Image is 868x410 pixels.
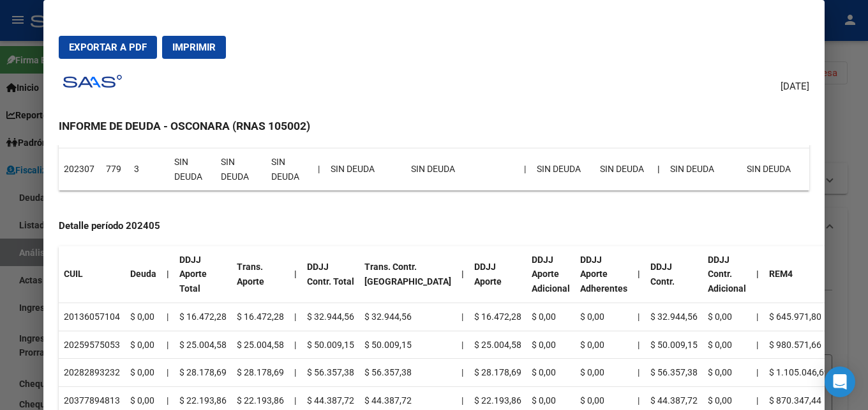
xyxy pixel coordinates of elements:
[527,331,575,359] td: $ 0,00
[751,331,764,359] td: |
[469,303,527,331] td: $ 16.472,28
[232,331,289,359] td: $ 25.004,58
[456,331,469,359] td: |
[632,303,645,331] td: |
[302,331,359,359] td: $ 50.009,15
[289,303,302,331] td: |
[595,148,652,191] td: SIN DEUDA
[456,359,469,387] td: |
[232,359,289,387] td: $ 28.178,69
[172,42,216,53] span: Imprimir
[527,359,575,387] td: $ 0,00
[161,246,174,303] th: |
[125,331,161,359] td: $ 0,00
[469,359,527,387] td: $ 28.178,69
[59,36,157,59] button: Exportar a PDF
[289,359,302,387] td: |
[825,367,855,397] div: Open Intercom Messenger
[764,331,834,359] td: $ 980.571,66
[59,246,125,303] th: CUIL
[174,331,232,359] td: $ 25.004,58
[125,246,161,303] th: Deuda
[313,148,325,191] td: |
[59,219,809,233] h4: Detalle período 202405
[125,303,161,331] td: $ 0,00
[456,303,469,331] td: |
[289,331,302,359] td: |
[645,303,703,331] td: $ 32.944,56
[302,359,359,387] td: $ 56.357,38
[161,359,174,387] td: |
[575,246,632,303] th: DDJJ Aporte Adherentes
[101,148,129,191] td: 779
[359,359,456,387] td: $ 56.357,38
[632,246,645,303] th: |
[703,331,751,359] td: $ 0,00
[527,303,575,331] td: $ 0,00
[69,42,147,53] span: Exportar a PDF
[406,148,519,191] td: SIN DEUDA
[751,303,764,331] td: |
[751,359,764,387] td: |
[125,359,161,387] td: $ 0,00
[645,331,703,359] td: $ 50.009,15
[632,359,645,387] td: |
[575,331,632,359] td: $ 0,00
[359,246,456,303] th: Trans. Contr. [GEOGRAPHIC_DATA]
[532,148,595,191] td: SIN DEUDA
[266,148,313,191] td: SIN DEUDA
[359,303,456,331] td: $ 32.944,56
[174,246,232,303] th: DDJJ Aporte Total
[359,331,456,359] td: $ 50.009,15
[703,359,751,387] td: $ 0,00
[174,303,232,331] td: $ 16.472,28
[469,331,527,359] td: $ 25.004,58
[575,359,632,387] td: $ 0,00
[162,36,226,59] button: Imprimir
[575,303,632,331] td: $ 0,00
[751,246,764,303] th: |
[632,331,645,359] td: |
[645,246,703,303] th: DDJJ Contr.
[59,148,101,191] td: 202307
[519,148,532,191] td: |
[59,359,125,387] td: 20282893232
[527,246,575,303] th: DDJJ Aporte Adicional
[456,246,469,303] th: |
[469,246,527,303] th: DDJJ Aporte
[703,246,751,303] th: DDJJ Contr. Adicional
[59,118,809,134] h3: INFORME DE DEUDA - OSCONARA (RNAS 105002)
[302,303,359,331] td: $ 32.944,56
[289,246,302,303] th: |
[161,331,174,359] td: |
[59,331,125,359] td: 20259575053
[129,148,169,191] td: 3
[161,303,174,331] td: |
[652,148,665,191] th: |
[764,303,834,331] td: $ 645.971,80
[302,246,359,303] th: DDJJ Contr. Total
[764,359,834,387] td: $ 1.105.046,69
[174,359,232,387] td: $ 28.178,69
[59,303,125,331] td: 20136057104
[169,148,216,191] td: SIN DEUDA
[232,246,289,303] th: Trans. Aporte
[665,148,741,191] td: SIN DEUDA
[325,148,405,191] td: SIN DEUDA
[703,303,751,331] td: $ 0,00
[232,303,289,331] td: $ 16.472,28
[764,246,834,303] th: REM4
[742,148,809,191] td: SIN DEUDA
[645,359,703,387] td: $ 56.357,38
[781,79,809,94] span: [DATE]
[216,148,266,191] td: SIN DEUDA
